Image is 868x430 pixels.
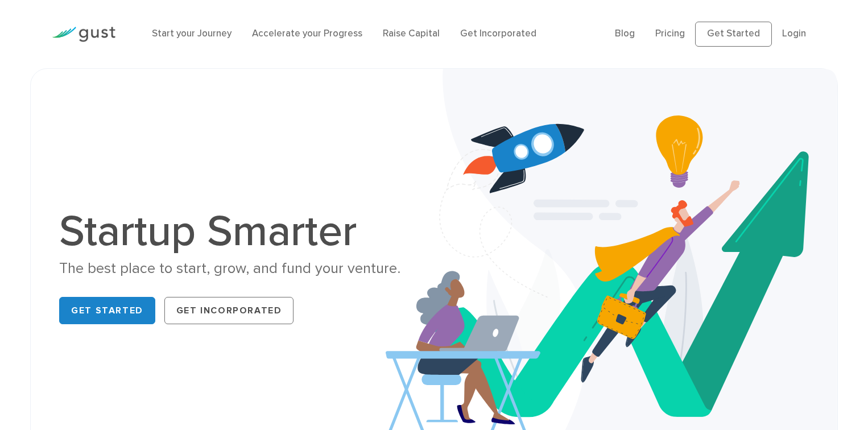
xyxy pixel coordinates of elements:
div: The best place to start, grow, and fund your venture. [59,259,425,279]
a: Login [782,28,806,39]
img: Gust Logo [52,27,115,42]
a: Blog [615,28,635,39]
a: Start your Journey [152,28,232,39]
a: Get Incorporated [164,297,294,324]
a: Pricing [655,28,685,39]
a: Raise Capital [383,28,440,39]
h1: Startup Smarter [59,210,425,253]
a: Get Incorporated [460,28,536,39]
a: Get Started [695,22,772,47]
a: Get Started [59,297,155,324]
a: Accelerate your Progress [252,28,362,39]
